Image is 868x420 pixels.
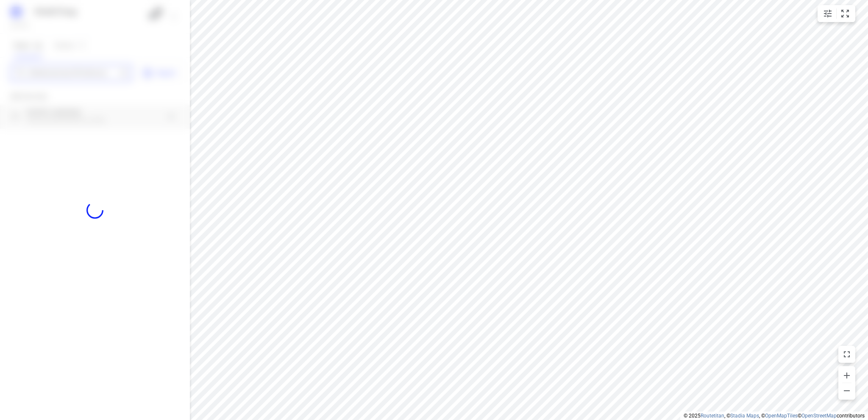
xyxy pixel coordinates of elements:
li: © 2025 , © , © © contributors [684,413,865,419]
a: OpenStreetMap [801,413,837,419]
div: small contained button group [818,5,855,22]
a: Routetitan [701,413,724,419]
button: Fit zoom [837,5,854,22]
a: OpenMapTiles [765,413,798,419]
button: Map settings [819,5,836,22]
a: Stadia Maps [730,413,759,419]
